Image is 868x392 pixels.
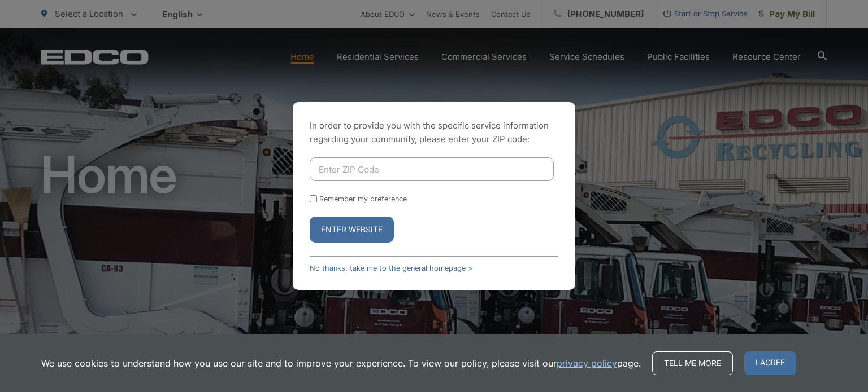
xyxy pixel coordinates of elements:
[41,356,641,370] p: We use cookies to understand how you use our site and to improve your experience. To view our pol...
[652,351,733,375] a: Tell me more
[319,195,407,203] label: Remember my preference
[557,356,617,370] a: privacy policy
[310,264,472,272] a: No thanks, take me to the general homepage >
[310,217,394,243] button: Enter Website
[310,119,558,146] p: In order to provide you with the specific service information regarding your community, please en...
[310,157,554,181] input: Enter ZIP Code
[744,351,796,375] span: I agree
